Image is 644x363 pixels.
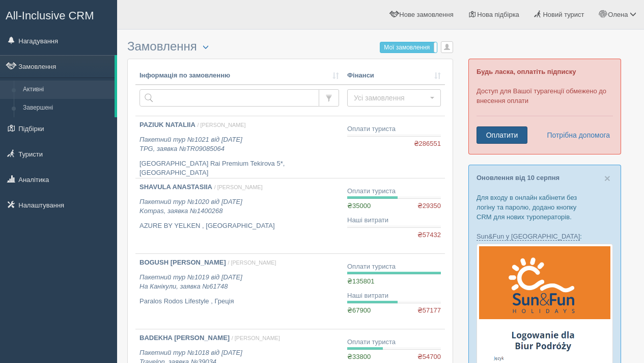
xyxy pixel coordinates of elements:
span: ₴57177 [417,306,441,316]
div: Оплати туриста [347,262,441,272]
span: Нова підбірка [477,11,519,18]
h3: Замовлення [127,40,453,54]
p: Paralos Rodos Lifestyle , Греція [139,297,339,306]
b: Будь ласка, оплатіть підписку [477,68,576,75]
span: × [604,172,610,184]
button: Усі замовлення [347,89,441,107]
div: Оплати туриста [347,124,441,134]
span: ₴57432 [417,230,441,240]
a: BOGUSH [PERSON_NAME] / [PERSON_NAME] Пакетний тур №1019 від [DATE]На Канікули, заявка №61748 Para... [135,254,343,329]
span: Нове замовлення [399,11,453,18]
span: ₴33800 [347,353,371,360]
div: Оплати туриста [347,187,441,196]
span: Новий турист [543,11,584,18]
p: [GEOGRAPHIC_DATA] Rai Premium Tekirova 5*, [GEOGRAPHIC_DATA] [139,159,339,178]
span: ₴286551 [414,139,441,149]
a: Фінанси [347,71,441,81]
a: SHAVULA ANASTASIIA / [PERSON_NAME] Пакетний тур №1020 від [DATE]Kompas, заявка №1400268 AZURE BY ... [135,178,343,253]
b: PAZIUK NATALIIA [139,121,195,128]
div: Наші витрати [347,291,441,301]
b: BOGUSH [PERSON_NAME] [139,258,226,266]
a: Завершені [18,99,115,117]
a: Інформація по замовленню [139,71,339,81]
div: Доступ для Вашої турагенції обмежено до внесення оплати [468,59,621,154]
span: ₴35000 [347,202,371,210]
p: Для входу в онлайн кабінети без логіну та паролю, додано кнопку CRM для нових туроператорів. [477,193,613,222]
span: ₴54700 [417,352,441,362]
div: Наші витрати [347,216,441,225]
span: / [PERSON_NAME] [228,260,276,266]
p: : [477,231,613,241]
span: / [PERSON_NAME] [214,184,263,190]
i: Пакетний тур №1019 від [DATE] На Канікули, заявка №61748 [139,273,242,291]
span: Усі замовлення [354,93,428,103]
i: Пакетний тур №1020 від [DATE] Kompas, заявка №1400268 [139,198,242,215]
a: Оплатити [477,126,527,144]
a: Потрібна допомога [540,126,610,144]
b: BADEKHA [PERSON_NAME] [139,334,230,342]
i: Пакетний тур №1021 від [DATE] TPG, заявка №TR09085064 [139,136,242,153]
button: Close [604,173,610,184]
span: Олена [608,11,628,18]
span: / [PERSON_NAME] [197,122,245,128]
div: Оплати туриста [347,338,441,347]
a: PAZIUK NATALIIA / [PERSON_NAME] Пакетний тур №1021 від [DATE]TPG, заявка №TR09085064 [GEOGRAPHIC_... [135,116,343,178]
b: SHAVULA ANASTASIIA [139,183,212,191]
span: ₴67900 [347,306,371,314]
a: Sun&Fun у [GEOGRAPHIC_DATA] [477,232,580,241]
label: Мої замовлення [380,42,437,53]
a: All-Inclusive CRM [1,1,117,29]
span: All-Inclusive CRM [6,9,94,22]
span: / [PERSON_NAME] [232,335,280,341]
a: Активні [18,81,115,99]
a: Оновлення від 10 серпня [477,174,559,181]
p: AZURE BY YELKEN , [GEOGRAPHIC_DATA] [139,221,339,231]
input: Пошук за номером замовлення, ПІБ або паспортом туриста [139,89,319,107]
span: ₴135801 [347,277,374,285]
span: ₴29350 [417,201,441,211]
